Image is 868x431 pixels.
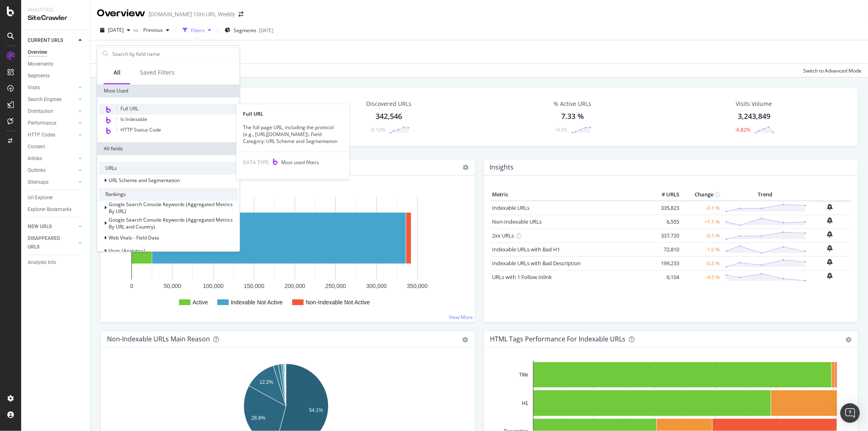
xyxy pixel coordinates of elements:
span: DATA TYPE: [243,159,270,166]
text: 100,000 [203,283,224,289]
div: NEW URLS [28,222,52,231]
span: Most used filters [281,159,319,166]
div: bell-plus [827,259,833,265]
div: arrow-right-arrow-left [238,11,243,17]
span: Is Indexable [120,116,147,123]
div: -0.12% [370,126,385,133]
div: The full page URL, including the protocol (e.g., [URL][DOMAIN_NAME]). Field Category: URL Scheme ... [236,124,350,145]
div: Non-Indexable URLs Main Reason [107,335,210,343]
div: URLs [99,162,238,175]
button: Segments[DATE] [221,24,277,37]
div: bell-plus [827,245,833,251]
div: Overview [28,48,47,57]
div: Full URL [236,110,350,117]
div: Analysis Info [28,258,56,267]
td: -0.1 % [681,229,722,242]
a: CURRENT URLS [28,36,76,45]
td: -0.1 % [681,201,722,215]
div: Inlinks [28,154,42,163]
td: 199,233 [649,256,681,270]
div: CURRENT URLS [28,36,63,45]
input: Search by field name [112,48,238,60]
div: Saved Filters [140,68,175,77]
div: bell-plus [827,204,833,210]
a: Indexable URLs with Bad H1 [492,246,560,253]
th: Trend [722,189,809,201]
div: Url Explorer [28,194,53,202]
button: Switch to Advanced Mode [800,64,861,77]
a: Movements [28,60,84,68]
a: Outlinks [28,166,76,175]
span: vs [133,26,140,33]
div: Rankings [99,188,238,201]
div: 7.33 % [561,111,584,122]
h4: Insights [490,162,514,173]
button: [DATE] [97,24,133,37]
text: Active [192,299,208,306]
span: Web Vitals - Field Data [109,234,159,241]
a: Visits [28,84,76,92]
a: Search Engines [28,95,76,104]
td: +1.1 % [681,215,722,229]
a: Analysis Info [28,258,84,267]
div: Sitemaps [28,178,48,187]
span: 2025 Sep. 14th [108,26,124,33]
div: [DATE] [259,27,273,34]
div: Content [28,143,45,151]
text: 350,000 [407,283,428,289]
span: Previous [140,26,163,33]
div: Switch to Advanced Mode [803,67,861,74]
text: 12.2% [260,380,273,385]
span: Google Search Console Keywords (Aggregated Metrics By URL and Country) [109,216,233,230]
div: bell-plus [827,231,833,237]
div: All [114,68,120,77]
div: HTML Tags Performance for Indexable URLs [490,335,626,343]
button: Filters [179,24,214,37]
text: 54.1% [309,407,323,413]
th: Change [681,189,722,201]
a: Performance [28,119,76,128]
div: +0.05 [555,126,567,133]
th: # URLS [649,189,681,201]
div: SiteCrawler [28,13,83,23]
a: Indexable URLs with Bad Description [492,259,581,267]
div: Most Used [97,84,240,97]
td: -4.5 % [681,270,722,284]
button: Previous [140,24,173,37]
span: Full URL [120,105,138,112]
text: 300,000 [366,283,387,289]
text: Non-Indexable Not Active [306,299,370,306]
a: Content [28,143,84,151]
td: 337,720 [649,229,681,242]
text: Indexable Not Active [231,299,283,306]
a: Segments [28,72,84,80]
a: NEW URLS [28,222,76,231]
td: 6,104 [649,270,681,284]
div: % Active URLs [553,100,591,108]
text: 0 [130,283,133,289]
div: Visits [28,84,40,92]
div: Visits Volume [736,100,772,108]
a: HTTP Codes [28,131,76,139]
span: HTTP Status Code [120,126,161,133]
td: 335,823 [649,201,681,215]
div: bell-plus [827,273,833,279]
i: Options [463,165,469,170]
div: Movements [28,60,53,68]
a: 2xx URLs [492,232,514,239]
div: Outlinks [28,166,46,175]
text: 150,000 [244,283,265,289]
span: Google Search Console Keywords (Aggregated Metrics By URL) [109,201,233,215]
text: 50,000 [164,283,181,289]
text: 28.8% [251,415,265,421]
div: Discovered URLs [367,100,412,108]
text: H1 [522,400,528,406]
a: Inlinks [28,154,76,163]
a: URLs with 1 Follow Inlink [492,273,552,281]
span: URL Scheme and Segmentation [109,177,180,184]
a: Overview [28,48,84,57]
svg: A chart. [107,189,465,316]
div: Distribution [28,107,53,116]
a: Non-Indexable URLs [492,218,542,225]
